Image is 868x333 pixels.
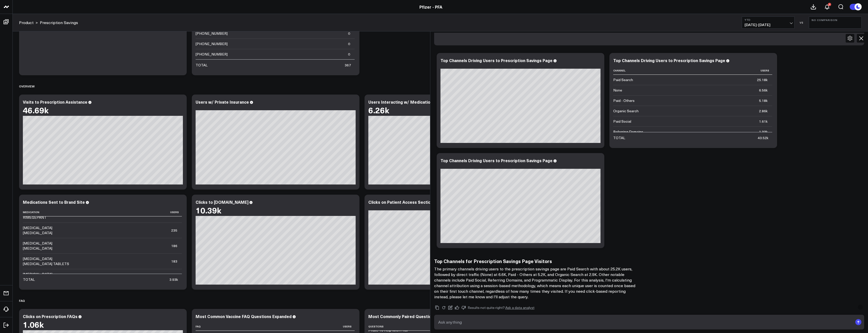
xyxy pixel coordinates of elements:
[19,80,35,92] div: Overview
[759,108,768,114] div: 2.86k
[23,199,85,205] div: Medications Sent to Brand Site
[745,23,792,27] span: [DATE] - [DATE]
[434,258,637,264] h3: Top Channels for Prescription Savings Page Visitors
[434,305,440,311] button: Copy
[196,206,221,215] div: 10.39k
[434,266,637,300] p: The primary channels driving users to the prescription savings page are Paid Search with about 25...
[613,88,622,93] div: None
[171,243,177,248] div: 186
[613,129,643,134] div: Referring Domains
[23,225,69,235] div: [MEDICAL_DATA] [MEDICAL_DATA]
[468,305,505,310] span: Results not quite right?
[23,241,69,251] div: [MEDICAL_DATA] [MEDICAL_DATA]
[759,88,768,93] div: 6.56k
[23,99,87,105] div: Visits to Prescription Assistance
[812,18,859,22] b: No Comparison
[613,58,725,63] div: Top Channels Driving Users to Prescription Savings Page
[169,277,178,282] div: 3.93k
[757,77,768,82] div: 25.18k
[196,99,249,105] div: Users w/ Private Insurance
[196,313,292,319] div: Most Common Vaccine FAQ Questions Expanded
[797,21,806,24] div: VS
[368,322,419,331] th: Questions
[745,18,792,21] b: YTD
[19,20,34,25] a: Product
[348,41,350,46] div: 0
[171,228,177,233] div: 235
[196,322,246,331] th: Faq
[196,41,228,46] div: [PHONE_NUMBER]
[742,16,795,29] button: YTD[DATE]-[DATE]
[440,58,553,63] div: Top Channels Driving Users to Prescription Savings Page
[23,313,77,319] div: Clicks on Prescription FAQs
[664,66,772,75] th: Users
[368,313,436,319] div: Most Commonly Paired Questions
[19,295,25,306] div: FAQ
[828,3,831,6] div: 4
[74,208,182,216] th: Users
[758,135,768,140] div: 43.52k
[613,119,631,124] div: Paid Social
[505,306,534,309] a: Ask a data analyst
[246,322,355,331] th: Users
[809,16,862,29] button: No Comparison
[419,322,527,331] th: Sessions
[759,119,768,124] div: 1.61k
[368,199,456,205] div: Clicks on Patient Access Section by Content
[196,63,208,68] div: TOTAL
[23,272,69,287] div: [MEDICAL_DATA] [MEDICAL_DATA] VAGINAL SYSTEM
[171,259,177,264] div: 183
[23,256,69,266] div: [MEDICAL_DATA] [MEDICAL_DATA] TABLETS
[23,320,44,329] div: 1.06k
[23,277,35,282] div: TOTAL
[23,208,74,216] th: Medication
[196,199,248,205] div: Clicks to [DOMAIN_NAME]
[613,108,639,114] div: Organic Search
[40,20,78,25] a: Prescription Savings
[613,98,635,103] div: Paid - Others
[23,105,49,115] div: 46.69k
[613,77,633,82] div: Paid Search
[368,99,454,105] div: Users Interacting w/ Medication Dropdown
[345,63,351,68] div: 367
[348,52,350,57] div: 0
[419,4,442,10] a: Pfizer - PFA
[759,129,768,134] div: 1.33k
[19,20,38,25] div: >
[196,31,228,36] div: [PHONE_NUMBER]
[613,135,625,140] div: TOTAL
[348,31,350,36] div: 0
[196,52,228,57] div: [PHONE_NUMBER]
[613,66,664,75] th: Channel
[759,98,768,103] div: 5.18k
[440,158,553,163] div: Top Channels Driving Users to Prescription Savings Page
[368,105,389,115] div: 6.26k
